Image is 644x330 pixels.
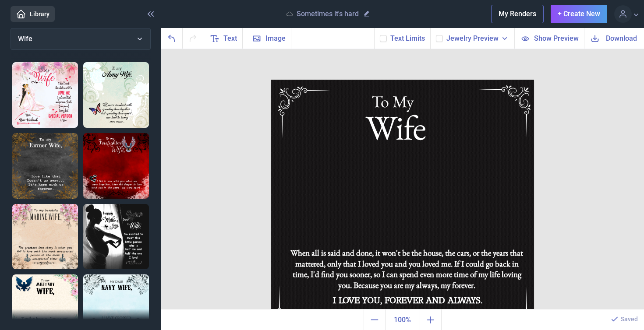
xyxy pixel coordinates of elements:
button: Image [243,28,291,49]
button: Jewelry Preview [446,33,509,44]
span: Show Preview [534,33,579,43]
button: + Create New [551,5,607,23]
button: My Renders [491,5,544,23]
button: Wife [11,28,151,50]
button: Zoom out [364,309,385,330]
img: Farmer wife [12,133,78,199]
button: Zoom in [420,309,442,330]
span: Text [223,33,237,44]
span: 100% [387,311,418,329]
span: Image [265,33,286,44]
img: To My Wife [12,62,78,128]
div: To enrich screen reader interactions, please activate Accessibility in Grammarly extension settings [287,248,527,293]
div: To My [354,93,432,111]
button: Text Limits [390,33,425,44]
img: Army wife [83,62,149,128]
p: Sometimes it's hard [297,10,359,18]
div: Wife [325,110,466,146]
img: Meet little person [83,204,149,270]
button: Text [204,28,243,49]
span: Jewelry Preview [446,33,499,44]
span: Wife [18,35,32,43]
a: Library [11,6,55,22]
p: Saved [621,315,638,323]
img: Firefighter wife [83,133,149,199]
button: Undo [161,28,183,49]
button: Redo [183,28,204,49]
button: Download [584,28,644,49]
button: Actual size [385,309,420,330]
span: Download [606,33,637,43]
img: Marine wife [12,204,78,270]
div: I LOVE YOU, FOREVER AND ALWAYS. [309,294,506,311]
button: Show Preview [514,28,584,49]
